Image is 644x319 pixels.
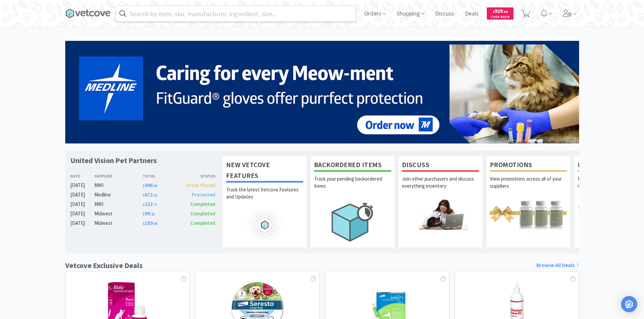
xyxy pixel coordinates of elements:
[226,159,303,183] h1: New Vetcove Features
[65,260,143,271] h1: Vetcove Exclusive Deals
[70,191,95,199] div: [DATE]
[70,210,216,218] a: [DATE]Midwest$99.28Completed
[226,186,303,210] p: Track the latest Vetcove Features and Updates
[314,159,391,172] h1: Backordered Items
[94,210,143,218] div: Midwest
[491,15,509,20] span: Cash Back
[70,173,95,179] div: Date
[398,156,483,247] a: DiscussJoin other purchasers and discuss everything inventory
[536,261,579,270] a: Browse All Deals
[621,296,637,312] div: Open Intercom Messenger
[70,200,216,208] a: [DATE]MWI$222.77Completed
[143,184,145,188] span: $
[70,181,216,189] a: [DATE]MWI$496.09Order Placed
[314,175,391,199] p: Track your pending backordered items
[143,173,179,179] div: Total
[192,191,215,198] span: Processed
[143,220,157,226] span: 189
[143,191,157,198] span: 672
[486,156,571,247] a: PromotionsView promotions across all of your suppliers
[94,173,143,179] div: Supplier
[402,175,479,199] p: Join other purchasers and discuss everything inventory
[493,8,508,14] span: 929
[143,203,145,207] span: $
[143,210,154,217] span: 99
[490,199,567,230] img: hero_promotions.png
[70,156,157,165] h1: United Vision Pet Partners
[190,201,215,207] span: Completed
[116,6,356,21] input: Search by item, sku, manufacturer, ingredient, size...
[490,159,567,172] h1: Promotions
[314,199,391,245] img: hero_backorders.png
[310,156,395,247] a: Backordered ItemsTrack your pending backordered items
[94,181,143,189] div: MWI
[70,210,95,218] div: [DATE]
[94,200,143,208] div: MWI
[70,191,216,199] a: [DATE]Medline$672.63Processed
[186,182,215,188] span: Order Placed
[190,220,215,226] span: Completed
[226,210,303,240] img: hero_feature_roadmap.png
[153,203,157,207] span: . 77
[143,193,145,197] span: $
[432,11,457,17] a: Discuss
[179,173,216,179] div: Status
[190,210,215,217] span: Completed
[143,221,145,226] span: $
[490,175,567,199] p: View promotions across all of your suppliers
[143,201,157,207] span: 222
[70,219,95,227] div: [DATE]
[402,199,479,230] img: hero_discuss.png
[503,9,508,14] span: . 69
[153,221,157,226] span: . 88
[70,181,95,189] div: [DATE]
[153,184,157,188] span: . 09
[143,182,157,188] span: 496
[402,159,479,172] h1: Discuss
[94,219,143,227] div: Midwest
[487,4,514,23] a: $929.69Cash Back
[65,41,579,143] img: 5b85490d2c9a43ef9873369d65f5cc4c_481.png
[70,219,216,227] a: [DATE]Midwest$189.88Completed
[222,156,307,247] a: New Vetcove FeaturesTrack the latest Vetcove Features and Updates
[493,9,495,14] span: $
[143,212,145,216] span: $
[462,11,481,17] a: Deals
[94,191,143,199] div: Medline
[70,200,95,208] div: [DATE]
[150,212,154,216] span: . 28
[153,193,157,197] span: . 63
